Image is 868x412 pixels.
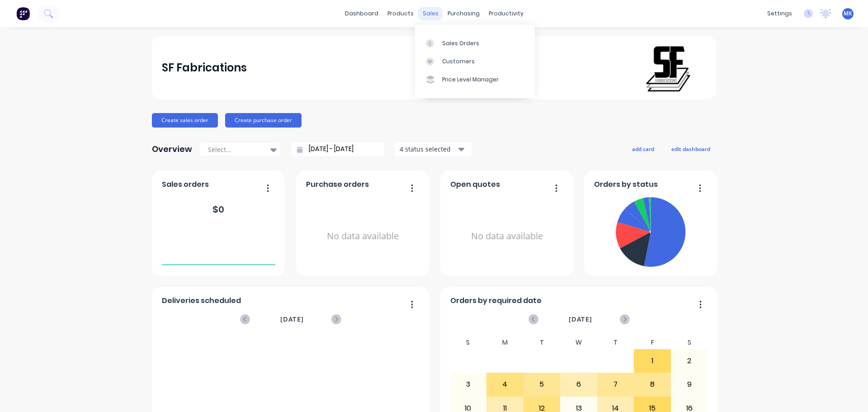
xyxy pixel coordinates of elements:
div: S [450,336,487,349]
div: 4 status selected [400,144,457,154]
button: 4 status selected [395,142,472,156]
div: sales [418,7,443,20]
div: 3 [450,373,486,396]
div: 2 [671,350,708,372]
div: Overview [152,140,192,158]
img: Factory [16,7,30,20]
div: purchasing [443,7,484,20]
span: Open quotes [450,179,500,190]
div: 7 [598,373,634,396]
span: Orders by status [594,179,658,190]
div: 4 [487,373,523,396]
div: 5 [524,373,560,396]
a: Customers [415,52,535,71]
span: Orders by required date [450,295,542,306]
div: 8 [634,373,670,396]
div: No data available [450,194,564,279]
div: F [634,336,671,349]
span: Sales orders [162,179,209,190]
div: Sales Orders [442,39,479,47]
span: Purchase orders [306,179,369,190]
div: Price Level Manager [442,76,499,84]
div: No data available [306,194,420,279]
button: Create purchase order [225,113,302,128]
div: T [524,336,561,349]
div: 1 [634,350,670,372]
button: edit dashboard [665,143,716,155]
div: M [486,336,524,349]
div: 6 [561,373,597,396]
span: [DATE] [569,314,592,324]
div: settings [763,7,797,20]
a: Price Level Manager [415,71,535,89]
span: MK [844,9,852,18]
div: $ 0 [212,203,224,216]
div: Customers [442,57,475,66]
div: W [560,336,597,349]
div: productivity [484,7,528,20]
div: products [383,7,418,20]
button: Create sales order [152,113,218,128]
div: S [671,336,708,349]
a: dashboard [340,7,383,20]
span: [DATE] [280,314,304,324]
img: SF Fabrications [643,43,694,92]
a: Sales Orders [415,34,535,52]
div: SF Fabrications [162,59,247,77]
div: T [597,336,634,349]
div: 9 [671,373,708,396]
button: add card [626,143,660,155]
